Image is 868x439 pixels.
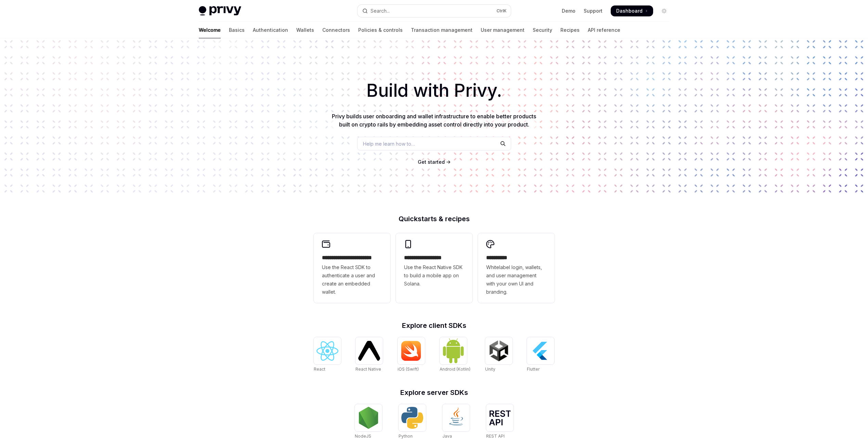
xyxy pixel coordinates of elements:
[358,341,380,360] img: React Native
[358,407,379,429] img: NodeJS
[398,337,425,373] a: iOS (Swift)iOS (Swift)
[322,263,382,296] span: Use the React SDK to authenticate a user and create an embedded wallet.
[418,159,445,165] a: Get started
[485,337,513,373] a: UnityUnity
[355,337,383,373] a: React NativeReact Native
[659,5,670,16] button: Toggle dark mode
[322,22,350,38] a: Connectors
[358,22,403,38] a: Policies & controls
[316,341,338,361] img: React
[400,341,422,361] img: iOS (Swift)
[486,434,505,439] span: REST API
[527,367,540,372] span: Flutter
[496,8,507,14] span: Ctrl K
[314,337,341,373] a: ReactReact
[533,22,552,38] a: Security
[358,5,511,17] button: Open search
[440,337,470,373] a: Android (Kotlin)Android (Kotlin)
[401,407,423,429] img: Python
[355,367,381,372] span: React Native
[616,8,643,14] span: Dashboard
[584,8,603,14] a: Support
[527,337,554,373] a: FlutterFlutter
[485,367,495,372] span: Unity
[489,410,511,425] img: REST API
[314,215,555,222] h2: Quickstarts & recipes
[442,338,464,363] img: Android (Kotlin)
[478,233,555,303] a: **** *****Whitelabel login, wallets, and user management with your own UI and branding.
[588,22,620,38] a: API reference
[442,434,452,439] span: Java
[371,7,390,15] div: Search...
[398,367,419,372] span: iOS (Swift)
[404,263,464,288] span: Use the React Native SDK to build a mobile app on Solana.
[481,22,524,38] a: User management
[486,263,546,296] span: Whitelabel login, wallets, and user management with your own UI and branding.
[199,22,221,38] a: Welcome
[363,140,415,147] span: Help me learn how to…
[229,22,245,38] a: Basics
[199,6,241,16] img: light logo
[560,22,580,38] a: Recipes
[440,367,470,372] span: Android (Kotlin)
[314,322,555,329] h2: Explore client SDKs
[355,434,371,439] span: NodeJS
[611,5,653,16] a: Dashboard
[399,434,413,439] span: Python
[253,22,288,38] a: Authentication
[396,233,472,303] a: **** **** **** ***Use the React Native SDK to build a mobile app on Solana.
[11,77,857,104] h1: Build with Privy.
[411,22,472,38] a: Transaction management
[445,407,467,429] img: Java
[314,389,555,396] h2: Explore server SDKs
[488,340,510,362] img: Unity
[314,367,325,372] span: React
[418,159,445,165] span: Get started
[530,340,552,362] img: Flutter
[562,8,575,14] a: Demo
[296,22,314,38] a: Wallets
[332,113,536,128] span: Privy builds user onboarding and wallet infrastructure to enable better products built on crypto ...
